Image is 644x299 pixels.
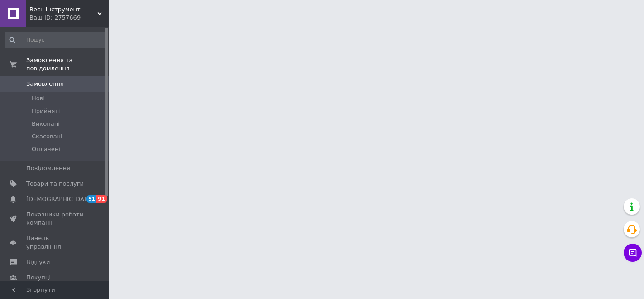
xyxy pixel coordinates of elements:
[624,244,642,262] button: Чат з покупцем
[5,32,107,48] input: Пошук
[26,164,70,172] span: Повідомлення
[86,195,96,203] span: 51
[32,120,60,128] span: Виконані
[26,258,50,266] span: Відгуки
[29,14,109,22] div: Ваш ID: 2757669
[26,180,84,188] span: Товари та послуги
[96,195,107,203] span: 91
[32,145,60,153] span: Оплачені
[26,56,109,73] span: Замовлення та повідомлення
[26,80,64,88] span: Замовлення
[26,195,93,203] span: [DEMOGRAPHIC_DATA]
[32,94,45,103] span: Нові
[26,274,51,282] span: Покупці
[32,132,62,141] span: Скасовані
[26,234,84,250] span: Панель управління
[32,107,60,115] span: Прийняті
[26,211,84,227] span: Показники роботи компанії
[29,5,97,14] span: Весь інструмент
